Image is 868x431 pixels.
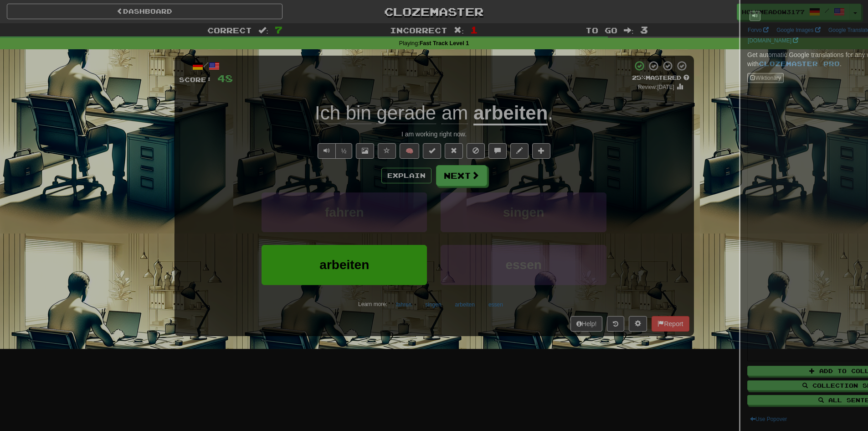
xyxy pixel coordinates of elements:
[747,414,790,424] button: Use Popover
[759,60,840,68] a: Clozemaster Pro
[745,36,801,46] a: [DOMAIN_NAME]
[774,25,823,35] a: Google Images
[747,73,784,83] button: Wiktionary
[745,25,771,35] a: Forvo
